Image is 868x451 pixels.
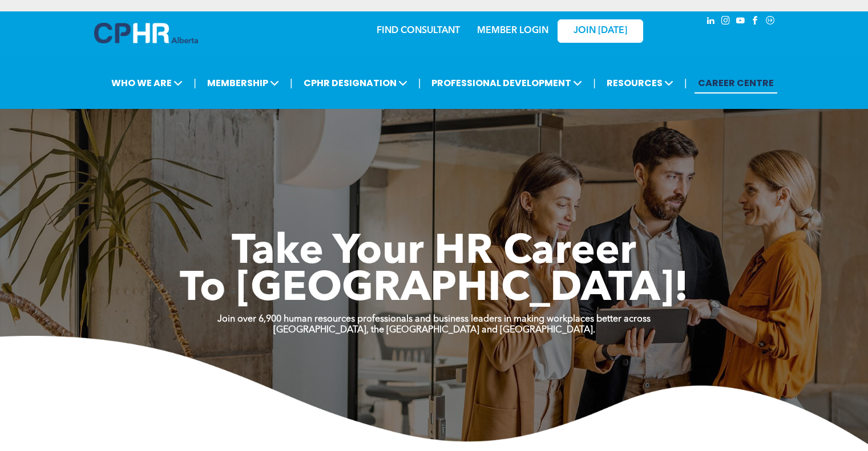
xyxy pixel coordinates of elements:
a: FIND CONSULTANT [377,26,460,35]
span: JOIN [DATE] [574,26,627,36]
span: RESOURCES [603,72,677,94]
strong: Join over 6,900 human resources professionals and business leaders in making workplaces better ac... [217,315,651,324]
a: instagram [720,14,732,30]
strong: [GEOGRAPHIC_DATA], the [GEOGRAPHIC_DATA] and [GEOGRAPHIC_DATA]. [273,326,595,335]
span: CPHR DESIGNATION [300,72,411,94]
li: | [193,71,196,95]
a: youtube [734,14,747,30]
img: A blue and white logo for cp alberta [94,23,198,43]
span: WHO WE ARE [108,72,186,94]
a: CAREER CENTRE [695,72,777,94]
span: PROFESSIONAL DEVELOPMENT [428,72,586,94]
a: linkedin [705,14,717,30]
li: | [290,71,293,95]
span: To [GEOGRAPHIC_DATA]! [180,269,689,310]
span: Take Your HR Career [232,232,636,273]
a: MEMBER LOGIN [477,26,548,35]
li: | [418,71,421,95]
li: | [684,71,687,95]
span: MEMBERSHIP [204,72,282,94]
a: facebook [749,14,762,30]
a: JOIN [DATE] [558,19,643,43]
a: Social network [764,14,777,30]
li: | [593,71,596,95]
